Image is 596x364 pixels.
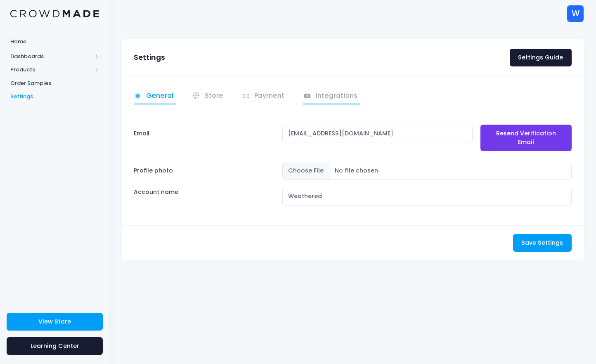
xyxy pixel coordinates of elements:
a: Learning Center [7,337,103,355]
img: Logo [10,10,99,18]
span: Order Samples [10,79,99,87]
a: Resend Verification Email [480,125,572,151]
span: View Store [38,317,71,326]
a: Integrations [303,88,360,104]
a: Store [192,88,226,104]
label: Profile photo [130,162,279,180]
span: Dashboards [10,52,92,61]
div: W [567,5,584,22]
label: Account name [134,188,178,196]
label: Email [134,125,149,142]
a: View Store [7,313,103,331]
span: Learning Center [31,342,79,350]
input: Email [282,125,473,142]
a: Payment [242,88,287,104]
h3: Settings [134,53,165,62]
a: General [134,88,176,104]
span: Products [10,66,92,74]
a: Settings Guide [510,49,572,66]
button: Save Settings [513,234,572,252]
span: Settings [10,92,99,101]
span: Save Settings [521,239,563,247]
span: Home [10,38,99,46]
